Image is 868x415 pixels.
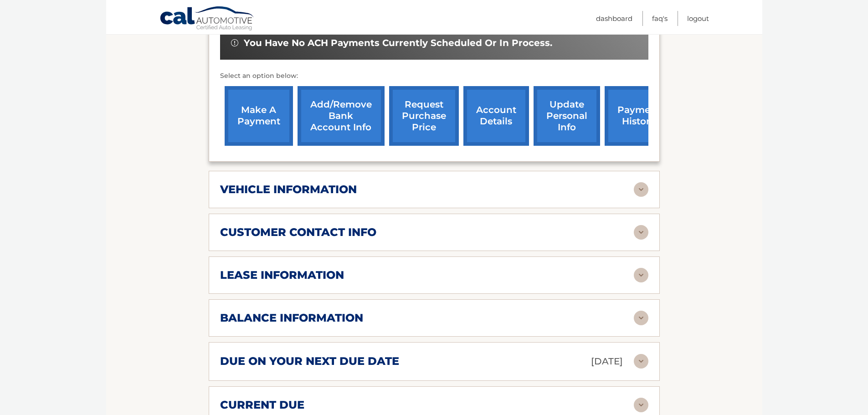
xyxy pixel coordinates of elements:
[220,71,648,82] p: Select an option below:
[220,268,344,282] h2: lease information
[634,225,648,240] img: accordion-rest.svg
[634,268,648,282] img: accordion-rest.svg
[231,39,238,46] img: alert-white.svg
[389,86,459,146] a: request purchase price
[634,311,648,325] img: accordion-rest.svg
[298,86,385,146] a: Add/Remove bank account info
[220,225,376,239] h2: customer contact info
[596,11,632,26] a: Dashboard
[463,86,529,146] a: account details
[220,354,399,368] h2: due on your next due date
[225,86,293,146] a: make a payment
[634,182,648,197] img: accordion-rest.svg
[244,37,552,49] span: You have no ACH payments currently scheduled or in process.
[652,11,668,26] a: FAQ's
[220,311,363,325] h2: balance information
[159,6,255,32] a: Cal Automotive
[605,86,673,146] a: payment history
[220,398,304,412] h2: current due
[687,11,709,26] a: Logout
[220,183,357,196] h2: vehicle information
[634,354,648,369] img: accordion-rest.svg
[591,354,623,369] p: [DATE]
[534,86,600,146] a: update personal info
[634,398,648,412] img: accordion-rest.svg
